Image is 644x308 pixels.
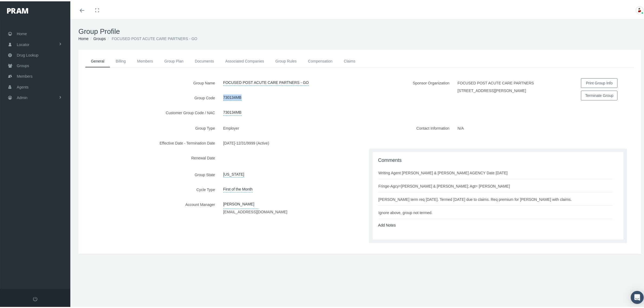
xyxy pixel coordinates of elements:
button: Terminate Group [581,89,617,99]
label: [EMAIL_ADDRESS][DOMAIN_NAME] [223,208,287,214]
label: Group Name [78,77,219,86]
a: Home [78,35,88,40]
a: Add Notes [378,222,396,226]
a: Groups [93,35,106,40]
label: Sponsor Organization [360,77,454,102]
label: Employer [223,122,243,132]
label: Group Type [78,122,219,132]
a: 730134MB [223,107,242,114]
label: (Active) [256,137,273,146]
a: General [85,54,110,66]
label: Group State [78,169,219,178]
label: Account Manager [78,198,219,215]
a: Members [131,54,158,66]
span: Members [17,70,32,80]
label: FOCUSED POST ACUTE CARE PARTNERS [458,77,538,86]
a: FOCUSED POST ACUTE CARE PARTNERS - GO [223,77,309,84]
label: Effective Date - Termination Date [78,137,219,146]
img: S_Profile_Picture_701.jpg [636,5,644,13]
span: FOCUSED POST ACUTE CARE PARTNERS - GO [112,35,197,40]
span: Groups [17,59,29,70]
span: Agents [17,81,29,91]
a: 730134MB [223,92,242,99]
div: Fringe-Agcy=[PERSON_NAME] & [PERSON_NAME]; Agt= [PERSON_NAME] [378,182,515,188]
div: [PERSON_NAME] term req [DATE]. Termed [DATE] due to claims. Req premium for [PERSON_NAME] with cl... [378,195,577,201]
a: Claims [338,54,361,66]
label: Renewal Date [78,152,219,163]
span: Admin [17,91,28,101]
span: Locator [17,38,29,48]
button: Print Group Info [581,77,617,87]
div: Open Intercom Messenger [631,290,644,303]
a: Documents [189,54,220,66]
label: Cycle Type [78,184,219,193]
label: Group Code [78,92,219,101]
label: N/A [458,122,468,130]
label: 12/31/9999 [236,137,255,146]
label: Customer Group Code / NAC [78,107,219,116]
div: Ignore above, group not termed. [378,208,438,214]
a: [PERSON_NAME] [223,198,258,208]
a: [US_STATE] [223,169,244,176]
label: Contact Information [360,122,454,142]
span: Home [17,27,27,38]
h1: Comments [378,156,618,162]
span: First of the Month [223,184,253,191]
h1: Group Profile [78,26,641,34]
a: Associated Companies [220,54,270,66]
a: Group Rules [270,54,302,66]
img: PRAM_20_x_78.png [7,7,28,12]
div: - [219,137,360,146]
label: [DATE] [223,137,235,146]
span: Drug Lookup [17,49,38,59]
a: Group Plan [159,54,189,66]
div: Writing Agent [PERSON_NAME] & [PERSON_NAME] AGENCY Date [DATE] [378,169,513,175]
label: [STREET_ADDRESS][PERSON_NAME] [458,86,526,92]
a: Compensation [302,54,338,66]
a: Billing [110,54,131,66]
